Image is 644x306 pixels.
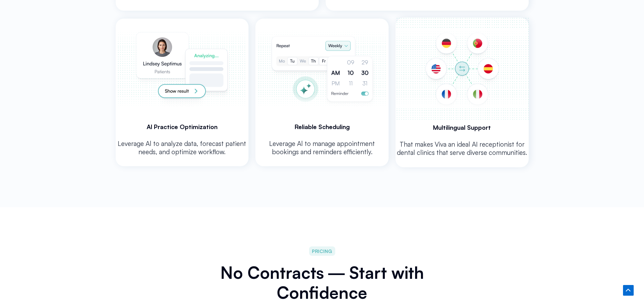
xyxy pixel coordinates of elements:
[191,263,453,303] h2: No Contracts ― Start with Confidence
[116,123,249,131] h3: Al Practice Optimization
[395,123,529,131] h3: Multilingual Support
[116,139,249,156] p: Leverage Al to analyze data, forecast patient needs, and optimize workflow.
[395,140,529,157] p: That makes Viva an ideal AI receptionist for dental clinics that serve diverse communities.
[257,19,388,119] img: Automate your dental front desk with AI scheduling assistant
[255,139,389,156] p: Leverage Al to manage appointment bookings and reminders efficiently.
[255,123,389,131] h3: Reliable Scheduling
[312,247,332,255] span: PRICING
